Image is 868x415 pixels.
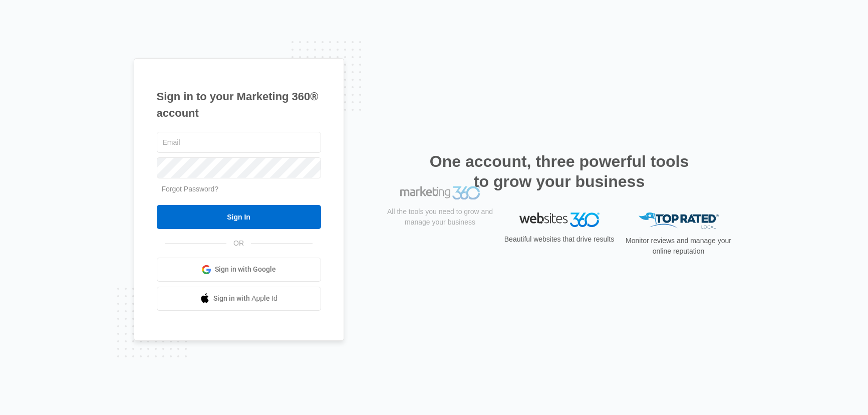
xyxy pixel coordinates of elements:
[639,213,719,229] img: Top Rated Local
[157,205,321,229] input: Sign In
[162,185,219,193] a: Forgot Password?
[384,233,496,254] p: All the tools you need to grow and manage your business
[226,238,251,249] span: OR
[519,213,600,227] img: Websites 360
[213,293,277,304] span: Sign in with Apple Id
[157,88,321,121] h1: Sign in to your Marketing 360® account
[215,264,276,275] span: Sign in with Google
[623,236,735,257] p: Monitor reviews and manage your online reputation
[157,287,321,311] a: Sign in with Apple Id
[400,213,480,227] img: Marketing 360
[427,151,692,191] h2: One account, three powerful tools to grow your business
[503,234,616,245] p: Beautiful websites that drive results
[157,132,321,153] input: Email
[157,258,321,282] a: Sign in with Google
